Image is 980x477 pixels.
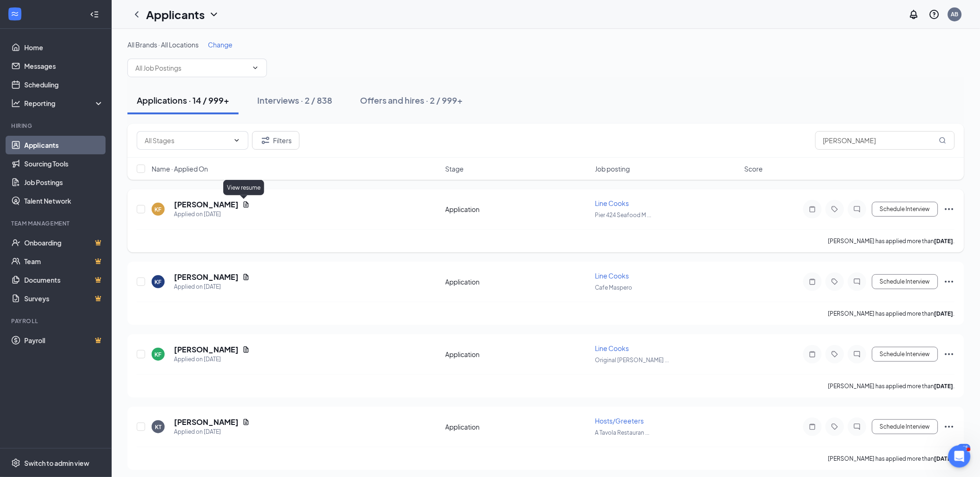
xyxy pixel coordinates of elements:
svg: Tag [829,278,840,285]
div: Reporting [24,99,104,108]
svg: ChatInactive [852,423,863,431]
svg: Settings [11,458,20,468]
svg: ChevronDown [233,137,240,144]
svg: QuestionInfo [929,9,940,20]
div: Offers and hires · 2 / 999+ [360,94,463,106]
p: [PERSON_NAME] has applied more than . [828,382,955,390]
span: All Brands · All Locations [127,40,199,49]
span: Stage [446,164,464,173]
svg: ChevronDown [208,9,220,20]
span: Pier 424 Seafood M ... [595,212,651,219]
div: KF [155,278,162,286]
div: Team Management [11,219,102,227]
svg: MagnifyingGlass [939,137,947,144]
a: Job Postings [24,173,104,192]
svg: Document [242,201,250,208]
b: [DATE] [934,238,953,245]
svg: Ellipses [944,421,955,432]
svg: Analysis [11,99,20,108]
button: Schedule Interview [872,419,938,434]
svg: Note [807,351,818,358]
span: Line Cooks [595,344,629,352]
a: Sourcing Tools [24,154,104,173]
span: Original [PERSON_NAME] ... [595,357,669,364]
div: Interviews · 2 / 838 [257,94,332,106]
svg: Note [807,205,818,213]
p: [PERSON_NAME] has applied more than . [828,310,955,318]
b: [DATE] [934,383,953,390]
a: Home [24,38,104,57]
span: Line Cooks [595,199,629,207]
div: 455 [958,444,971,452]
a: PayrollCrown [24,331,104,350]
span: Score [745,164,763,173]
h5: [PERSON_NAME] [174,199,239,210]
div: KF [155,351,162,358]
h5: [PERSON_NAME] [174,344,239,355]
div: Applied on [DATE] [174,427,250,437]
div: Payroll [11,317,102,325]
span: A Tavola Restauran ... [595,429,649,436]
b: [DATE] [934,310,953,317]
div: Applied on [DATE] [174,355,250,364]
div: Application [446,350,590,359]
a: Applicants [24,136,104,154]
input: All Stages [145,135,229,146]
input: All Job Postings [135,63,248,73]
div: Application [446,277,590,286]
a: Scheduling [24,75,104,94]
svg: Tag [829,351,840,358]
span: Change [208,40,233,49]
svg: Document [242,273,250,281]
svg: ChatInactive [852,278,863,285]
svg: Note [807,278,818,285]
p: [PERSON_NAME] has applied more than . [828,237,955,245]
svg: Collapse [90,10,99,19]
svg: Document [242,346,250,353]
b: [DATE] [934,455,953,462]
svg: Ellipses [944,204,955,215]
svg: Ellipses [944,276,955,287]
span: Hosts/Greeters [595,417,644,425]
div: Application [446,205,590,214]
div: AB [951,10,959,18]
div: Application [446,422,590,431]
svg: Tag [829,423,840,431]
svg: WorkstreamLogo [10,9,20,19]
a: Messages [24,57,104,75]
svg: Note [807,423,818,431]
h5: [PERSON_NAME] [174,272,239,282]
a: Talent Network [24,192,104,210]
span: Job posting [595,164,630,173]
div: Hiring [11,122,102,130]
div: View resume [223,180,264,195]
span: Cafe Maspero [595,284,632,291]
div: Applied on [DATE] [174,210,250,219]
a: DocumentsCrown [24,271,104,289]
span: Line Cooks [595,272,629,280]
iframe: Intercom live chat [948,445,971,468]
svg: Ellipses [944,349,955,360]
svg: ChevronLeft [131,9,142,20]
svg: ChatInactive [852,205,863,213]
a: TeamCrown [24,252,104,271]
svg: ChatInactive [852,351,863,358]
div: KF [155,205,162,213]
input: Search in applications [815,131,955,150]
button: Schedule Interview [872,274,938,289]
a: OnboardingCrown [24,233,104,252]
button: Schedule Interview [872,202,938,217]
svg: Filter [260,135,271,146]
div: Applied on [DATE] [174,282,250,291]
h5: [PERSON_NAME] [174,417,239,427]
svg: Notifications [908,9,920,20]
svg: Tag [829,205,840,213]
button: Filter Filters [252,131,300,150]
h1: Applicants [146,7,205,22]
span: Name · Applied On [152,164,208,173]
svg: Document [242,418,250,426]
div: Switch to admin view [24,458,89,468]
div: Applications · 14 / 999+ [137,94,229,106]
svg: ChevronDown [252,64,259,72]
